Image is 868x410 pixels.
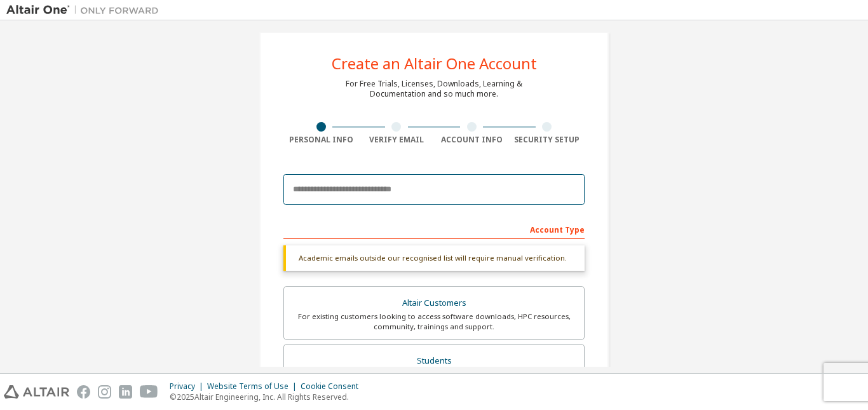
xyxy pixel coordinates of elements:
div: Account Info [434,135,510,145]
div: Students [292,352,576,370]
div: Privacy [170,381,207,392]
div: Verify Email [359,135,435,145]
div: For Free Trials, Licenses, Downloads, Learning & Documentation and so much more. [346,79,522,99]
div: Security Setup [510,135,585,145]
img: linkedin.svg [119,385,132,399]
img: youtube.svg [140,385,158,399]
div: Personal Info [283,135,359,145]
p: © 2025 Altair Engineering, Inc. All Rights Reserved. [170,392,366,402]
div: Create an Altair One Account [332,56,537,71]
img: facebook.svg [77,385,90,399]
img: Altair One [6,4,165,17]
div: Website Terms of Use [207,381,301,392]
img: altair_logo.svg [4,385,69,399]
div: For existing customers looking to access software downloads, HPC resources, community, trainings ... [292,311,576,332]
div: Cookie Consent [301,381,366,392]
div: Account Type [283,219,585,239]
img: instagram.svg [98,385,111,399]
div: Altair Customers [292,294,576,312]
div: Academic emails outside our recognised list will require manual verification. [283,245,585,271]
